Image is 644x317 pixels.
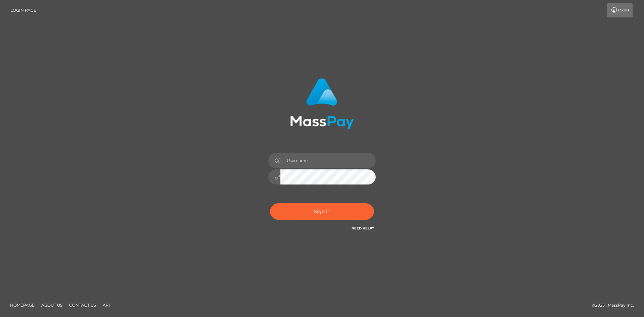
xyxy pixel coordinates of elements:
a: Login [607,3,633,17]
a: Contact Us [66,300,99,310]
button: Sign in [270,203,374,220]
img: MassPay Login [290,78,354,129]
div: © 2025 , MassPay Inc. [592,302,639,309]
a: About Us [39,300,65,310]
a: Need Help? [352,226,374,230]
a: Login Page [10,3,36,17]
a: API [100,300,113,310]
a: Homepage [7,300,37,310]
input: Username... [280,153,376,168]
